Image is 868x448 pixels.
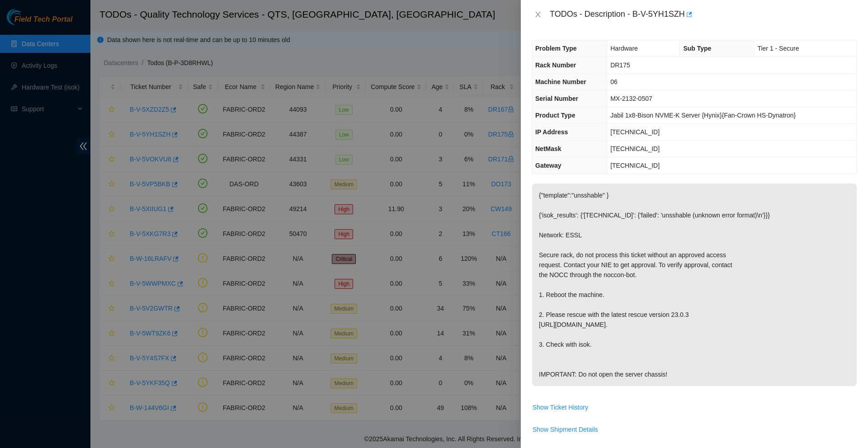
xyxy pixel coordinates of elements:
[683,45,711,52] span: Sub Type
[533,402,588,412] span: Show Ticket History
[533,424,598,434] span: Show Shipment Details
[610,78,618,85] span: 06
[532,10,544,19] button: Close
[535,145,561,152] span: NetMask
[535,61,576,69] span: Rack Number
[610,145,660,152] span: [TECHNICAL_ID]
[610,61,630,69] span: DR175
[532,422,599,437] button: Show Shipment Details
[535,95,578,102] span: Serial Number
[532,184,857,386] p: {"template":"unsshable" } {'isok_results': {'[TECHNICAL_ID]': {'failed': 'unsshable (unknown erro...
[532,400,589,415] button: Show Ticket History
[535,45,577,52] span: Problem Type
[535,128,568,136] span: IP Address
[535,162,561,169] span: Gateway
[610,162,660,169] span: [TECHNICAL_ID]
[550,7,857,22] div: TODOs - Description - B-V-5YH1SZH
[610,95,652,102] span: MX-2132-0507
[535,112,575,119] span: Product Type
[610,128,660,136] span: [TECHNICAL_ID]
[610,45,638,52] span: Hardware
[610,112,796,119] span: Jabil 1x8-Bison NVME-K Server {Hynix}{Fan-Crown HS-Dynatron}
[535,78,586,85] span: Machine Number
[534,11,542,18] span: close
[757,45,799,52] span: Tier 1 - Secure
